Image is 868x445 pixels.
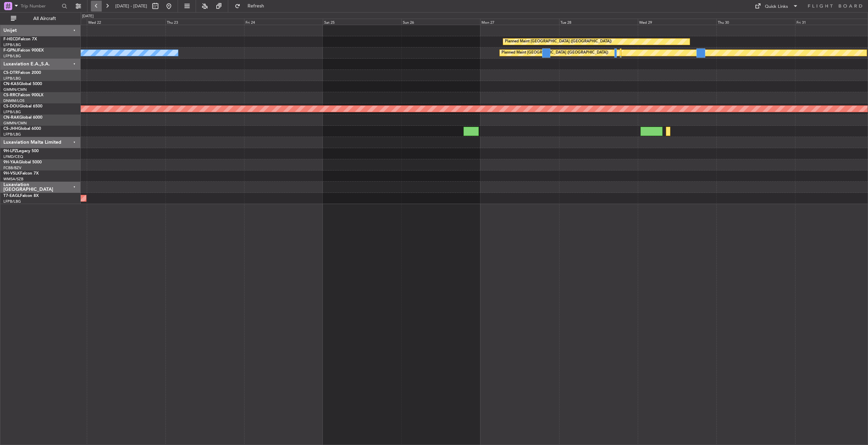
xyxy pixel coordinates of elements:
input: Trip Number [21,1,60,11]
button: All Aircraft [7,13,74,24]
a: LFPB/LBG [3,54,21,59]
div: Thu 23 [165,19,244,25]
span: CS-RRC [3,93,18,97]
span: T7-EAGL [3,194,20,198]
a: 9H-YAAGlobal 5000 [3,160,42,164]
a: LFPB/LBG [3,132,21,137]
button: Refresh [232,1,272,12]
div: Sun 26 [401,19,480,25]
span: F-GPNJ [3,48,18,53]
span: CS-DOU [3,104,19,108]
a: LFPB/LBG [3,199,21,204]
a: CS-RRCFalcon 900LX [3,93,43,97]
a: CN-RAKGlobal 6000 [3,116,42,120]
span: CS-JHH [3,127,18,131]
span: [DATE] - [DATE] [115,3,147,9]
div: Fri 24 [244,19,323,25]
a: WMSA/SZB [3,177,23,182]
a: F-GPNJFalcon 900EX [3,48,44,53]
div: Thu 30 [716,19,795,25]
a: FCBB/BZV [3,165,21,170]
a: 9H-VSLKFalcon 7X [3,171,39,176]
span: 9H-YAA [3,160,19,164]
a: DNMM/LOS [3,98,24,103]
a: CS-DOUGlobal 6500 [3,104,42,108]
div: Mon 27 [480,19,559,25]
button: Quick Links [751,1,802,12]
span: Refresh [242,4,270,8]
a: 9H-LPZLegacy 500 [3,149,39,153]
a: F-HECDFalcon 7X [3,37,37,41]
a: GMMN/CMN [3,87,27,92]
div: [DATE] [82,14,94,19]
a: CS-DTRFalcon 2000 [3,71,41,75]
span: 9H-VSLK [3,171,20,176]
span: 9H-LPZ [3,149,17,153]
a: LFPB/LBG [3,76,21,81]
div: Quick Links [765,3,788,10]
div: Wed 22 [87,19,165,25]
span: F-HECD [3,37,18,41]
div: Wed 29 [638,19,716,25]
a: CS-JHHGlobal 6000 [3,127,41,131]
a: LFPB/LBG [3,42,21,47]
span: CN-RAK [3,116,19,120]
div: Tue 28 [559,19,638,25]
span: CN-KAS [3,82,19,86]
span: CS-DTR [3,71,18,75]
div: Planned Maint [GEOGRAPHIC_DATA] ([GEOGRAPHIC_DATA]) [501,48,608,58]
a: LFPB/LBG [3,109,21,115]
a: LFMD/CEQ [3,154,23,159]
a: T7-EAGLFalcon 8X [3,194,39,198]
a: GMMN/CMN [3,121,27,126]
div: Sat 25 [323,19,401,25]
span: All Aircraft [18,16,72,21]
div: Planned Maint [GEOGRAPHIC_DATA] ([GEOGRAPHIC_DATA]) [505,37,612,47]
a: CN-KASGlobal 5000 [3,82,42,86]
